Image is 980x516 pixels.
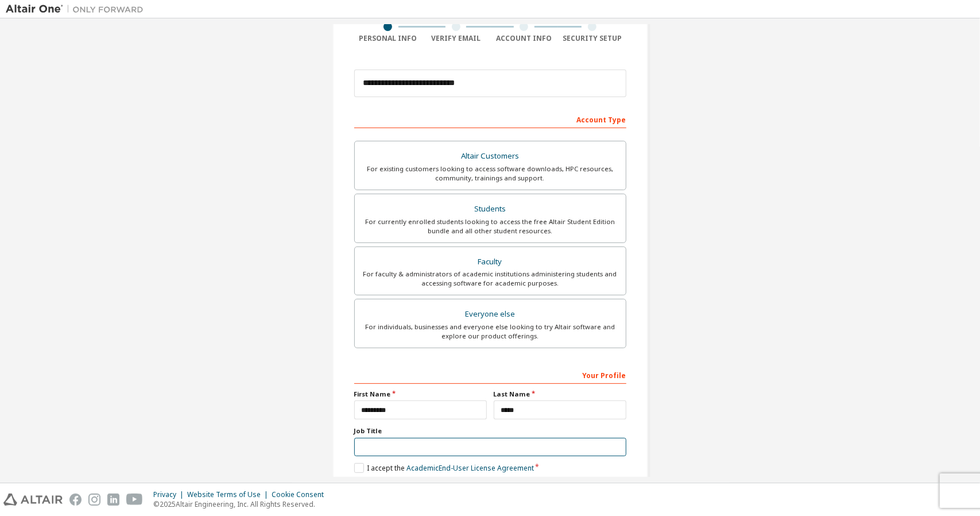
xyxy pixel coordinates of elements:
[354,34,423,43] div: Personal Info
[406,463,534,473] a: Academic End-User License Agreement
[362,217,619,236] div: For currently enrolled students looking to access the free Altair Student Edition bundle and all ...
[354,390,487,399] label: First Name
[354,463,534,473] label: I accept the
[362,164,619,183] div: For existing customers looking to access software downloads, HPC resources, community, trainings ...
[354,110,626,128] div: Account Type
[494,390,626,399] label: Last Name
[69,494,82,506] img: facebook.svg
[153,490,187,499] div: Privacy
[362,201,619,217] div: Students
[88,494,100,506] img: instagram.svg
[362,148,619,164] div: Altair Customers
[362,322,619,341] div: For individuals, businesses and everyone else looking to try Altair software and explore our prod...
[107,494,119,506] img: linkedin.svg
[422,34,490,43] div: Verify Email
[490,34,559,43] div: Account Info
[272,490,331,499] div: Cookie Consent
[3,494,63,506] img: altair_logo.svg
[354,426,626,436] label: Job Title
[362,269,619,288] div: For faculty & administrators of academic institutions administering students and accessing softwa...
[126,494,143,506] img: youtube.svg
[362,254,619,270] div: Faculty
[153,499,331,509] p: © 2025 Altair Engineering, Inc. All Rights Reserved.
[362,306,619,322] div: Everyone else
[6,3,149,15] img: Altair One
[354,365,626,384] div: Your Profile
[558,34,626,43] div: Security Setup
[187,490,272,499] div: Website Terms of Use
